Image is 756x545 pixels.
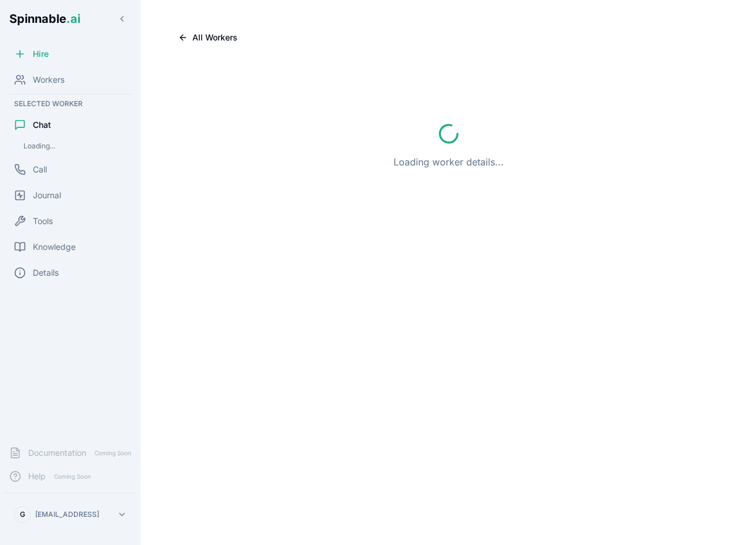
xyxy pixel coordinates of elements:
span: Spinnable [9,12,80,26]
p: [EMAIL_ADDRESS] [35,510,99,519]
span: Journal [33,189,61,201]
button: G[EMAIL_ADDRESS] [9,503,131,526]
div: Selected Worker [5,97,136,111]
span: Knowledge [33,241,76,253]
span: Documentation [28,447,86,459]
span: Coming Soon [91,448,135,459]
span: Coming Soon [50,471,94,482]
span: Details [33,267,59,279]
span: .ai [66,12,80,26]
button: All Workers [169,28,247,47]
span: Help [28,470,46,482]
p: Loading worker details... [394,155,504,169]
span: Chat [33,119,51,131]
div: Loading... [19,139,131,153]
span: Hire [33,48,49,60]
span: Call [33,164,47,175]
span: G [20,510,25,519]
span: Tools [33,215,53,227]
span: Workers [33,74,65,86]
